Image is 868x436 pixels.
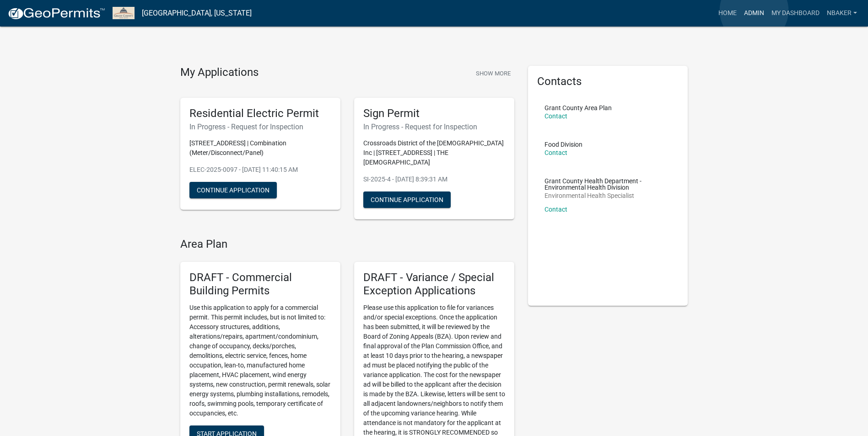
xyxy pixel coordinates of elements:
button: Continue Application [189,182,277,198]
button: Show More [472,66,514,81]
a: Admin [740,5,768,22]
h4: Area Plan [180,238,514,251]
a: Contact [545,149,567,156]
h5: Sign Permit [363,107,505,120]
p: Food Division [545,141,582,148]
a: Contact [545,112,567,120]
p: [STREET_ADDRESS] | Combination (Meter/Disconnect/Panel) [189,138,331,158]
a: [GEOGRAPHIC_DATA], [US_STATE] [142,5,252,21]
p: Environmental Health Specialist [545,192,672,199]
button: Continue Application [363,191,451,208]
h5: Residential Electric Permit [189,107,331,120]
p: Grant County Health Department - Environmental Health Division [545,178,672,191]
h6: In Progress - Request for Inspection [363,122,505,131]
img: Grant County, Indiana [113,7,135,19]
p: Use this application to apply for a commercial permit. This permit includes, but is not limited t... [189,303,331,418]
p: SI-2025-4 - [DATE] 8:39:31 AM [363,175,505,184]
h4: My Applications [180,66,259,80]
h5: DRAFT - Variance / Special Exception Applications [363,271,505,298]
h6: In Progress - Request for Inspection [189,122,331,131]
a: Home [715,5,740,22]
h5: DRAFT - Commercial Building Permits [189,271,331,298]
p: ELEC-2025-0097 - [DATE] 11:40:15 AM [189,165,331,175]
p: Crossroads District of the [DEMOGRAPHIC_DATA] Inc | [STREET_ADDRESS] | THE [DEMOGRAPHIC_DATA] [363,138,505,167]
a: Contact [545,206,567,213]
a: nbaker [823,5,861,22]
p: Grant County Area Plan [545,105,612,111]
a: My Dashboard [768,5,823,22]
h5: Contacts [537,75,679,88]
